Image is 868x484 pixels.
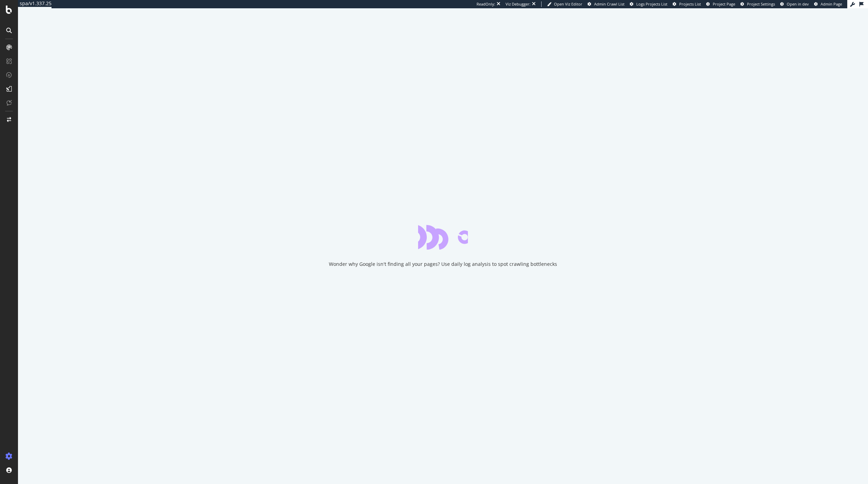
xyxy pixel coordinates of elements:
span: Admin Page [821,1,842,7]
a: Project Settings [740,1,775,7]
a: Project Page [706,1,735,7]
div: ReadOnly: [477,1,495,7]
div: Wonder why Google isn't finding all your pages? Use daily log analysis to spot crawling bottlenecks [329,261,557,268]
a: Admin Page [814,1,842,7]
span: Projects List [679,1,701,7]
span: Open Viz Editor [554,1,582,7]
a: Open in dev [780,1,809,7]
span: Project Page [713,1,735,7]
a: Open Viz Editor [547,1,582,7]
span: Open in dev [787,1,809,7]
span: Logs Projects List [636,1,667,7]
div: animation [418,225,468,250]
span: Admin Crawl List [594,1,625,7]
a: Projects List [673,1,701,7]
a: Logs Projects List [630,1,667,7]
div: Viz Debugger: [506,1,530,7]
span: Project Settings [747,1,775,7]
a: Admin Crawl List [588,1,625,7]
